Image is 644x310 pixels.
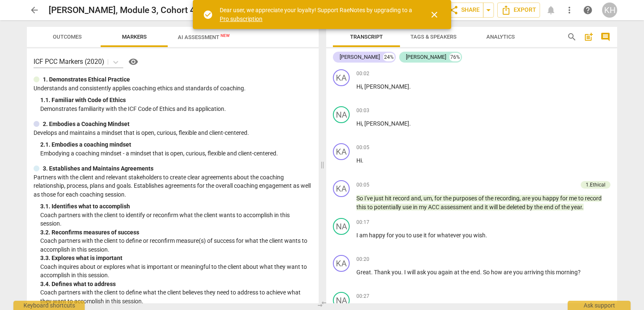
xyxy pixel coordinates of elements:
[409,120,411,127] span: .
[356,293,369,300] span: 00:27
[43,164,153,173] p: 3. Establishes and Maintains Agreements
[362,120,364,127] span: ,
[513,269,524,276] span: you
[393,195,411,202] span: record
[333,180,350,197] div: Change speaker
[374,269,392,276] span: Thank
[123,55,140,68] a: Help
[221,33,230,38] span: New
[203,10,213,20] span: check_circle
[407,269,417,276] span: will
[522,195,532,202] span: are
[445,3,483,18] button: Share
[413,204,419,210] span: in
[40,211,312,228] p: Coach partners with the client to identify or reconfirm what the client wants to accomplish in th...
[524,269,545,276] span: arriving
[350,34,383,40] span: Transcript
[367,204,374,210] span: to
[473,232,486,239] span: wish
[364,195,374,202] span: I've
[220,16,262,22] a: Pro subscription
[423,195,432,202] span: um
[432,195,434,202] span: ,
[483,269,491,276] span: So
[478,195,485,202] span: of
[497,3,540,18] button: Export
[485,204,489,210] span: it
[454,269,461,276] span: at
[385,195,393,202] span: hit
[556,269,578,276] span: morning
[364,120,409,127] span: [PERSON_NAME]
[34,173,312,199] p: Partners with the client and relevant stakeholders to create clear agreements about the coaching ...
[29,5,39,15] span: arrow_back
[40,202,312,211] div: 3. 1. Identifies what to accomplish
[362,83,364,90] span: ,
[585,195,602,202] span: record
[40,280,312,289] div: 3. 4. Defines what to address
[582,204,584,210] span: .
[534,204,544,210] span: the
[122,34,147,40] span: Markers
[40,105,312,113] p: Demonstrates familiarity with the ICF Code of Ethics and its application.
[504,269,513,276] span: are
[333,255,350,272] div: Change speaker
[356,269,371,276] span: Great
[404,269,407,276] span: I
[578,269,581,276] span: ?
[40,228,312,237] div: 3. 2. Reconfirms measures of success
[406,53,446,61] div: [PERSON_NAME]
[40,140,312,149] div: 2. 1. Embodies a coaching mindset
[564,5,574,15] span: more_vert
[356,256,369,263] span: 00:20
[423,232,428,239] span: it
[333,218,350,235] div: Change speaker
[333,69,350,86] div: Change speaker
[489,204,499,210] span: will
[383,53,395,61] div: 24%
[356,157,362,164] span: Hi
[428,232,437,239] span: for
[545,269,556,276] span: this
[369,232,387,239] span: happy
[40,254,312,263] div: 3. 3. Explores what is important
[340,53,380,61] div: [PERSON_NAME]
[392,269,401,276] span: you
[462,232,473,239] span: you
[561,204,571,210] span: the
[356,181,369,189] span: 00:05
[449,53,461,61] div: 76%
[53,34,82,40] span: Outcomes
[428,204,441,210] span: ACC
[501,5,536,15] span: Export
[410,34,457,40] span: Tags & Speakers
[40,149,312,158] p: Embodying a coaching mindset - a mindset that is open, curious, flexible and client-centered.
[441,204,473,210] span: assessment
[449,5,459,15] span: share
[599,30,612,44] button: Show/Hide comments
[544,204,555,210] span: end
[567,32,577,42] span: search
[387,232,395,239] span: for
[13,301,85,310] div: Keyboard shortcuts
[437,232,462,239] span: whatever
[374,204,402,210] span: potentially
[499,204,506,210] span: be
[519,195,522,202] span: ,
[34,84,312,93] p: Understands and consistently applies coaching ethics and standards of coaching.
[532,195,543,202] span: you
[34,129,312,137] p: Develops and maintains a mindset that is open, curious, flexible and client-centered.
[406,232,413,239] span: to
[583,5,593,15] span: help
[220,6,414,23] div: Dear user, we appreciate your loyalty! Support RaeNotes by upgrading to a
[527,204,534,210] span: by
[40,288,312,305] p: Coach partners with the client to define what the client believes they need to address to achieve...
[600,32,610,42] span: comment
[43,75,130,84] p: 1. Demonstrates Ethical Practice
[571,204,582,210] span: year
[602,3,617,18] button: KH
[480,269,483,276] span: .
[364,83,409,90] span: [PERSON_NAME]
[371,269,374,276] span: .
[560,195,569,202] span: for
